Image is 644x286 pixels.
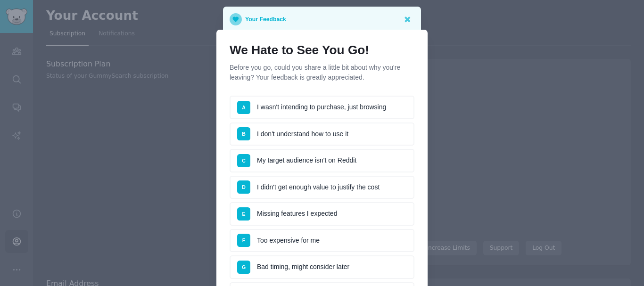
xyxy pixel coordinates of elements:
span: E [242,211,245,217]
span: D [242,184,246,190]
span: F [242,237,245,243]
span: C [242,158,246,163]
p: Your Feedback [245,13,286,25]
span: A [242,105,246,110]
span: G [242,264,246,270]
p: Before you go, could you share a little bit about why you're leaving? Your feedback is greatly ap... [230,63,414,82]
span: B [242,131,246,137]
h1: We Hate to See You Go! [230,43,414,58]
